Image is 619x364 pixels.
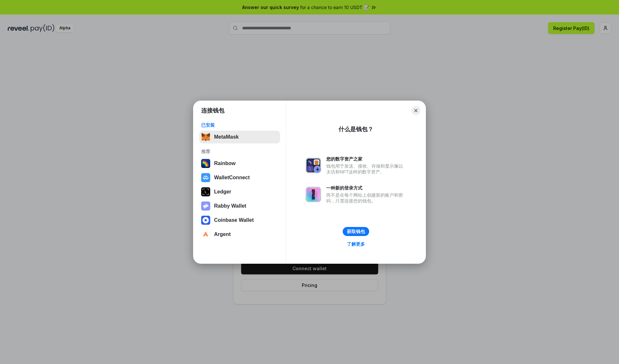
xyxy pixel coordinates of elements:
[326,156,406,162] div: 您的数字资产之家
[343,227,369,236] button: 获取钱包
[201,216,210,225] img: svg+xml,%3Csvg%20width%3D%2228%22%20height%3D%2228%22%20viewBox%3D%220%200%2028%2028%22%20fill%3D...
[201,202,210,211] img: svg+xml,%3Csvg%20xmlns%3D%22http%3A%2F%2Fwww.w3.org%2F2000%2Fsvg%22%20fill%3D%22none%22%20viewBox...
[201,149,278,154] div: 推荐
[199,185,280,198] button: Ledger
[347,241,365,247] div: 了解更多
[201,159,210,168] img: svg+xml,%3Csvg%20width%3D%22120%22%20height%3D%22120%22%20viewBox%3D%220%200%20120%20120%22%20fil...
[214,231,231,237] div: Argent
[326,192,406,204] div: 而不是在每个网站上创建新的账户和密码，只需连接您的钱包。
[201,107,224,114] h1: 连接钱包
[214,134,239,140] div: MetaMask
[201,122,278,128] div: 已安装
[306,158,321,173] img: svg+xml,%3Csvg%20xmlns%3D%22http%3A%2F%2Fwww.w3.org%2F2000%2Fsvg%22%20fill%3D%22none%22%20viewBox...
[347,229,365,234] div: 获取钱包
[306,187,321,202] img: svg+xml,%3Csvg%20xmlns%3D%22http%3A%2F%2Fwww.w3.org%2F2000%2Fsvg%22%20fill%3D%22none%22%20viewBox...
[326,185,406,191] div: 一种新的登录方式
[214,217,254,223] div: Coinbase Wallet
[201,133,210,142] img: svg+xml,%3Csvg%20fill%3D%22none%22%20height%3D%2233%22%20viewBox%3D%220%200%2035%2033%22%20width%...
[201,230,210,239] img: svg+xml,%3Csvg%20width%3D%2228%22%20height%3D%2228%22%20viewBox%3D%220%200%2028%2028%22%20fill%3D...
[199,171,280,184] button: WalletConnect
[411,106,420,115] button: Close
[214,161,236,166] div: Rainbow
[343,240,369,248] a: 了解更多
[214,175,250,181] div: WalletConnect
[199,228,280,241] button: Argent
[214,189,231,195] div: Ledger
[199,200,280,212] button: Rabby Wallet
[199,157,280,170] button: Rainbow
[201,187,210,196] img: svg+xml,%3Csvg%20xmlns%3D%22http%3A%2F%2Fwww.w3.org%2F2000%2Fsvg%22%20width%3D%2228%22%20height%3...
[214,203,246,209] div: Rabby Wallet
[326,163,406,175] div: 钱包用于发送、接收、存储和显示像以太坊和NFT这样的数字资产。
[339,125,373,133] div: 什么是钱包？
[199,214,280,227] button: Coinbase Wallet
[199,131,280,143] button: MetaMask
[201,173,210,182] img: svg+xml,%3Csvg%20width%3D%2228%22%20height%3D%2228%22%20viewBox%3D%220%200%2028%2028%22%20fill%3D...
